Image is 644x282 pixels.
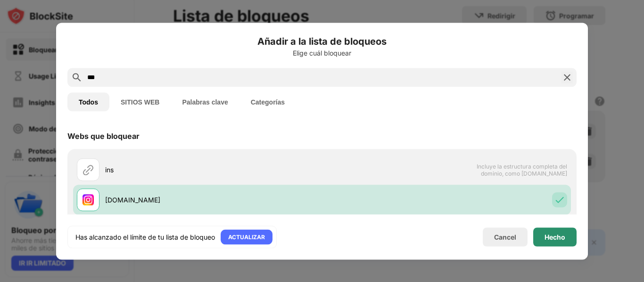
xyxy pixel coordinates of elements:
[228,232,265,242] div: ACTUALIZAR
[470,162,567,177] span: Incluye la estructura completa del dominio, como [DOMAIN_NAME]
[75,232,215,242] div: Has alcanzado el límite de tu lista de bloqueo
[171,92,239,111] button: Palabras clave
[67,34,577,48] h6: Añadir a la lista de bloqueos
[561,72,573,83] img: search-close
[494,233,516,241] div: Cancel
[83,194,94,205] img: favicons
[67,92,109,111] button: Todos
[105,165,322,175] div: ins
[105,195,322,205] div: [DOMAIN_NAME]
[83,164,94,175] img: url.svg
[67,49,577,56] div: Elige cuál bloquear
[239,92,296,111] button: Categorías
[67,131,140,140] div: Webs que bloquear
[109,92,171,111] button: SITIOS WEB
[71,72,83,83] img: search.svg
[545,233,565,241] div: Hecho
